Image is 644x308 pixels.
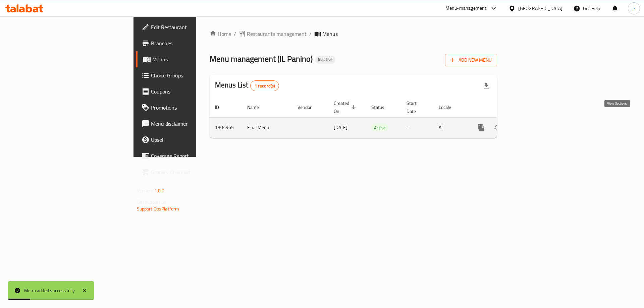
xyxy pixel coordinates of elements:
button: more [473,120,489,136]
span: Coverage Report [151,152,236,160]
h2: Menus List [215,80,279,91]
a: Grocery Checklist [136,164,241,180]
a: Menus [136,51,241,67]
span: Start Date [407,99,425,115]
a: Coupons [136,83,241,100]
span: Get support on: [137,198,168,206]
table: enhanced table [210,97,543,138]
a: Upsell [136,132,241,148]
td: Final Menu [242,117,292,138]
span: Choice Groups [151,71,236,79]
span: Created On [334,99,358,115]
a: Support.OpsPlatform [137,204,179,213]
span: e [633,5,635,12]
div: Total records count [250,80,279,91]
span: 1 record(s) [251,83,279,89]
span: Promotions [151,104,236,112]
td: All [433,117,468,138]
div: Menu-management [445,4,487,12]
th: Actions [468,97,543,118]
span: Add New Menu [450,56,492,64]
span: Menus [152,55,236,63]
span: Menus [322,30,338,38]
span: Name [247,103,268,111]
span: Menu management ( IL Panino ) [210,51,313,66]
span: Locale [439,103,460,111]
span: Inactive [315,57,335,62]
button: Add New Menu [445,54,497,66]
a: Menu disclaimer [136,116,241,132]
span: Menu disclaimer [151,120,236,128]
a: Branches [136,35,241,51]
span: Upsell [151,136,236,144]
button: Change Status [489,120,505,136]
span: [DATE] [334,123,347,132]
span: Coupons [151,87,236,96]
div: Active [371,124,388,132]
a: Edit Restaurant [136,19,241,35]
a: Choice Groups [136,67,241,83]
span: Edit Restaurant [151,23,236,31]
td: - [401,117,433,138]
span: Branches [151,39,236,47]
div: [GEOGRAPHIC_DATA] [518,5,562,12]
div: Export file [478,78,494,94]
a: Restaurants management [239,30,307,38]
a: Promotions [136,100,241,116]
a: Coverage Report [136,148,241,164]
span: ID [215,103,228,111]
span: Active [371,124,388,132]
span: 1.0.0 [154,186,165,195]
span: Version: [137,186,153,195]
span: Grocery Checklist [151,168,236,176]
span: Vendor [298,103,320,111]
li: / [309,30,312,38]
span: Status [371,103,393,111]
span: Restaurants management [247,30,307,38]
div: Menu added successfully [24,287,75,294]
div: Inactive [315,56,335,64]
nav: breadcrumb [210,30,497,38]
